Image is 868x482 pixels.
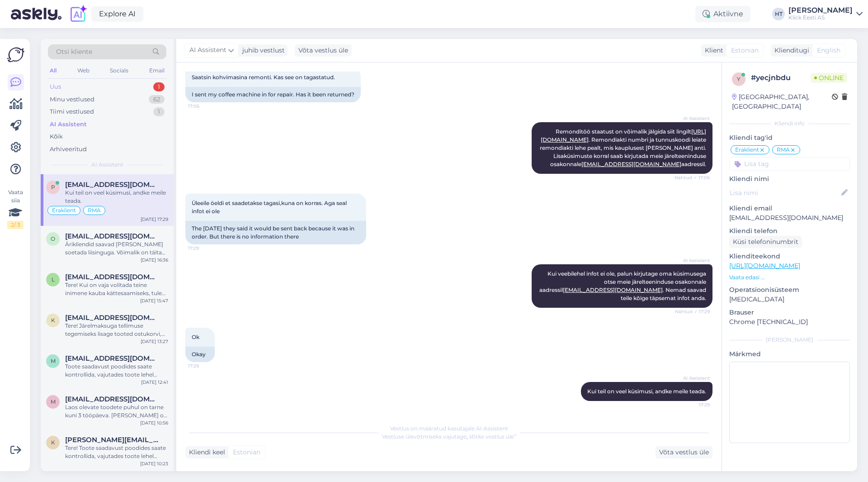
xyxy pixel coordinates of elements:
div: Tere! Kui on vaja volitada teine inimene kauba kättesaamiseks, tuleks tellimust vormistades lisad... [65,281,168,297]
div: [DATE] 10:23 [140,460,168,467]
p: Kliendi telefon [729,226,850,236]
span: 17:29 [188,245,222,252]
span: Estonian [731,46,759,55]
p: Chrome [TECHNICAL_ID] [729,317,850,327]
span: Eraklient [52,208,76,213]
img: Askly Logo [7,46,24,63]
span: Ok [192,334,199,340]
span: Nähtud ✓ 17:06 [675,174,710,181]
span: lauraparnaste1@gmail.com [65,273,159,281]
span: O [51,235,55,242]
p: [MEDICAL_DATA] [729,295,850,304]
div: Võta vestlus üle [656,446,712,458]
span: Saatsin kohvimasina remonti. Kas see on tagastatud. [192,74,335,81]
span: Eraklient [735,147,759,153]
div: The [DATE] they said it would be sent back because it was in order. But there is no information t... [185,221,366,244]
span: AI Assistent [189,45,226,55]
div: Okay [185,347,215,362]
div: Võta vestlus üle [295,44,352,57]
div: [DATE] 17:29 [141,216,168,223]
span: piretpalmi23@gmail.com [65,181,159,189]
div: Kliendi info [729,119,850,128]
div: Küsi telefoninumbrit [729,236,802,248]
div: Uus [50,82,61,91]
span: AI Assistent [676,115,710,122]
div: Tere! Toote saadavust poodides saate kontrollida, vajutades toote lehel "Saadavus poodides" nupul... [65,444,168,460]
span: Vestlus on määratud kasutajale AI Assistent [390,425,508,432]
span: K [51,317,55,324]
div: Kliendi keel [185,448,225,457]
p: Vaata edasi ... [729,273,850,282]
span: l [52,276,55,283]
div: Klienditugi [771,46,809,55]
span: 17:29 [188,363,222,369]
span: Kui veebilehel infot ei ole, palun kirjutage oma küsimusega otse meie järelteeninduse osakonnale ... [539,270,708,301]
span: k [51,439,55,446]
a: [EMAIL_ADDRESS][DOMAIN_NAME] [563,286,663,293]
div: All [48,65,58,76]
div: [GEOGRAPHIC_DATA], [GEOGRAPHIC_DATA] [732,92,832,111]
div: Laos olevate toodete puhul on tarne kuni 3 tööpäeva. [PERSON_NAME] on otsas, on tarneaeg 1-8 näda... [65,403,168,420]
div: Email [147,65,166,76]
span: Üleeile öeldi et saadetakse tagasi,kuna on korras. Aga seal infot ei ole [192,200,348,215]
div: Kui teil on veel küsimusi, andke meile teada. [65,189,168,205]
a: [PERSON_NAME]Klick Eesti AS [788,7,863,21]
div: Vaata siia [7,188,24,229]
div: [PERSON_NAME] [729,336,850,344]
div: [DATE] 16:36 [141,257,168,263]
div: Tiimi vestlused [50,107,94,116]
div: HT [772,8,785,20]
div: 1 [153,107,165,116]
div: Tere! Järelmaksuga tellimuse tegemiseks lisage tooted ostukorvi, seejärel saate ostukorvis suundu... [65,322,168,338]
span: Nähtud ✓ 17:29 [675,308,710,315]
span: AI Assistent [676,257,710,264]
input: Lisa tag [729,157,850,171]
p: Brauser [729,308,850,317]
span: RMA [777,147,790,153]
div: Aktiivne [695,6,750,22]
span: Estonian [233,448,260,457]
div: I sent my coffee machine in for repair. Has it been returned? [185,87,361,102]
p: Kliendi tag'id [729,133,850,143]
span: maikkokaselaid@gmail.com [65,354,159,363]
div: Arhiveeritud [50,145,87,154]
div: Klick Eesti AS [788,14,853,21]
span: Oskar100@mail.ee [65,232,159,240]
div: Web [75,65,91,76]
span: mihkel@vivaldi.net [65,395,159,403]
div: [DATE] 13:27 [141,338,168,345]
div: 62 [149,95,165,104]
div: Socials [108,65,130,76]
div: 1 [153,82,165,91]
a: Explore AI [91,6,143,22]
span: Otsi kliente [56,47,92,57]
div: juhib vestlust [239,46,285,55]
span: 17:29 [676,401,710,408]
div: [DATE] 15:47 [140,297,168,304]
span: Kui teil on veel küsimusi, andke meile teada. [587,388,706,395]
div: Minu vestlused [50,95,94,104]
a: [EMAIL_ADDRESS][DOMAIN_NAME] [581,161,681,167]
span: AI Assistent [91,161,123,169]
div: [DATE] 10:56 [140,420,168,426]
span: Online [811,73,847,83]
div: Klient [701,46,723,55]
span: m [51,398,56,405]
span: English [817,46,840,55]
img: explore-ai [69,5,88,24]
div: 2 / 3 [7,221,24,229]
span: m [51,358,56,364]
div: # yecjnbdu [751,72,811,83]
i: „Võtke vestlus üle” [467,433,516,440]
div: Ärikliendid saavad [PERSON_NAME] soetada liisinguga. Võimalik on täita päringuvorm siit lingilt: ... [65,240,168,257]
span: AI Assistent [676,375,710,382]
span: RMA [88,208,101,213]
div: Kõik [50,132,63,141]
p: Klienditeekond [729,252,850,261]
div: Toote saadavust poodides saate kontrollida, vajutades toote lehel "Saadavus poodides" nupule. [PE... [65,363,168,379]
p: Kliendi email [729,204,850,213]
div: [DATE] 12:41 [141,379,168,386]
a: [URL][DOMAIN_NAME] [729,262,800,270]
span: 17:06 [188,103,222,110]
p: Operatsioonisüsteem [729,285,850,295]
